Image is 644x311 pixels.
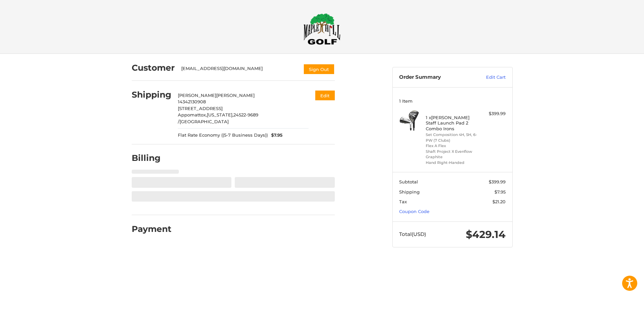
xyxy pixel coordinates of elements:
h2: Shipping [132,90,171,100]
span: [GEOGRAPHIC_DATA] [180,119,229,124]
span: Tax [399,199,407,204]
a: Coupon Code [399,209,429,214]
h3: Order Summary [399,74,472,81]
span: Appomattox, [178,112,207,117]
span: Flat Rate Economy ((5-7 Business Days)) [178,132,268,139]
div: $399.99 [479,110,506,117]
li: Set Composition 4H, 5H, 6-PW (7 Clubs) [426,132,477,143]
span: Total (USD) [399,231,426,237]
span: [PERSON_NAME] [216,93,255,98]
span: $7.95 [268,132,283,139]
span: 24522-9689 / [178,112,258,124]
span: $429.14 [466,228,506,241]
li: Flex A Flex [426,143,477,149]
h4: 1 x [PERSON_NAME] Staff Launch Pad 2 Combo Irons [426,115,477,131]
h3: 1 Item [399,98,506,104]
li: Hand Right-Handed [426,160,477,166]
span: Shipping [399,189,420,195]
span: [US_STATE], [207,112,233,117]
span: $399.99 [489,179,506,184]
a: Edit Cart [472,74,506,81]
li: Shaft Project X Evenflow Graphite [426,149,477,160]
button: Sign Out [303,64,335,75]
iframe: Google Customer Reviews [588,293,644,311]
h2: Payment [132,224,171,234]
img: Maple Hill Golf [303,13,341,45]
h2: Customer [132,63,175,73]
div: [EMAIL_ADDRESS][DOMAIN_NAME] [181,65,296,75]
span: [PERSON_NAME] [178,93,216,98]
span: Subtotal [399,179,418,184]
span: [STREET_ADDRESS] [178,106,223,111]
button: Edit [315,91,335,100]
span: $21.20 [492,199,506,204]
h2: Billing [132,153,171,163]
span: $7.95 [494,189,506,195]
span: 14342130908 [178,99,206,104]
